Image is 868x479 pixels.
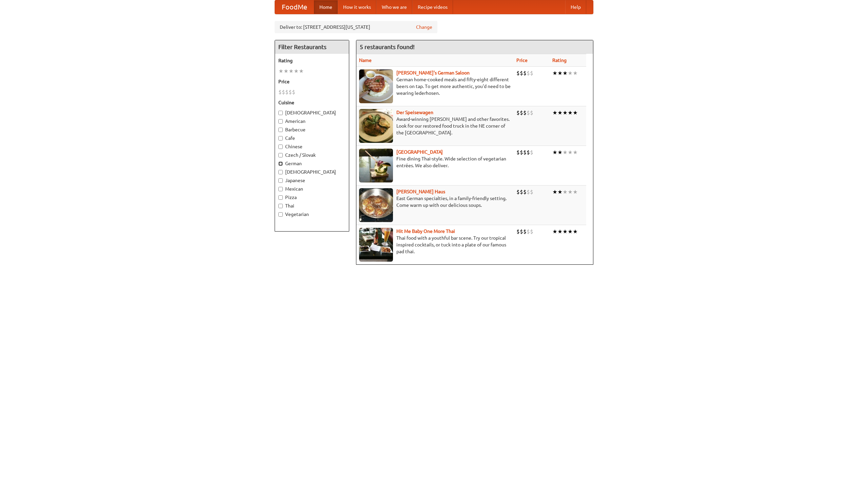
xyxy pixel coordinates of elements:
img: esthers.jpg [359,69,393,103]
input: Thai [278,204,283,208]
a: [PERSON_NAME] Haus [396,189,445,194]
li: ★ [289,67,294,75]
li: ★ [568,149,573,156]
input: Cafe [278,136,283,140]
a: Der Speisewagen [396,110,433,115]
input: American [278,119,283,124]
li: ★ [557,69,563,77]
li: $ [282,88,285,96]
p: Thai food with a youthful bar scene. Try our tropical inspired cocktails, or tuck into a plate of... [359,235,511,255]
input: [DEMOGRAPHIC_DATA] [278,111,283,115]
a: Change [416,24,432,30]
a: Hit Me Baby One More Thai [396,228,455,234]
h5: Cuisine [278,99,346,106]
li: $ [523,109,527,116]
li: ★ [573,69,578,77]
li: $ [516,109,520,116]
li: ★ [294,67,299,75]
img: satay.jpg [359,149,393,182]
a: Home [314,0,338,14]
li: ★ [563,228,568,235]
input: German [278,161,283,166]
label: Pizza [278,194,346,201]
p: German home-cooked meals and fifty-eight different beers on tap. To get more authentic, you'd nee... [359,76,511,96]
li: $ [520,109,523,116]
li: ★ [283,67,289,75]
li: ★ [557,228,563,235]
label: Czech / Slovak [278,152,346,158]
li: ★ [573,109,578,116]
h5: Price [278,78,346,85]
li: $ [527,69,530,77]
li: ★ [557,109,563,116]
div: Deliver to: [STREET_ADDRESS][US_STATE] [275,21,437,33]
li: $ [523,228,527,235]
li: ★ [568,188,573,196]
h4: Filter Restaurants [275,40,349,54]
li: $ [278,88,282,96]
li: ★ [573,188,578,196]
p: Award-winning [PERSON_NAME] and other favorites. Look for our restored food truck in the NE corne... [359,116,511,136]
li: ★ [563,149,568,156]
li: $ [516,188,520,196]
li: $ [527,228,530,235]
a: Recipe videos [412,0,453,14]
li: ★ [552,109,557,116]
li: $ [520,188,523,196]
li: $ [530,149,533,156]
li: ★ [568,69,573,77]
img: babythai.jpg [359,228,393,262]
h5: Rating [278,57,346,64]
a: Who we are [376,0,412,14]
li: $ [520,149,523,156]
li: ★ [299,67,304,75]
li: ★ [552,149,557,156]
li: ★ [563,69,568,77]
input: Vegetarian [278,212,283,217]
label: Thai [278,202,346,209]
a: Rating [552,58,567,63]
li: $ [516,228,520,235]
label: American [278,118,346,125]
li: ★ [278,67,283,75]
a: Name [359,58,372,63]
li: ★ [557,188,563,196]
label: Cafe [278,135,346,141]
input: [DEMOGRAPHIC_DATA] [278,170,283,174]
li: ★ [563,188,568,196]
li: $ [530,69,533,77]
input: Chinese [278,145,283,149]
a: Price [516,58,528,63]
a: [PERSON_NAME]'s German Saloon [396,70,470,75]
li: $ [520,69,523,77]
img: kohlhaus.jpg [359,188,393,222]
li: ★ [563,109,568,116]
li: $ [523,149,527,156]
label: German [278,160,346,167]
label: Japanese [278,177,346,184]
li: ★ [552,228,557,235]
label: [DEMOGRAPHIC_DATA] [278,169,346,175]
li: $ [527,188,530,196]
li: $ [530,109,533,116]
li: $ [523,69,527,77]
label: Vegetarian [278,211,346,218]
b: [GEOGRAPHIC_DATA] [396,149,443,155]
li: $ [520,228,523,235]
label: Barbecue [278,126,346,133]
li: ★ [552,69,557,77]
input: Czech / Slovak [278,153,283,157]
li: $ [516,149,520,156]
li: ★ [568,228,573,235]
li: ★ [557,149,563,156]
li: ★ [573,228,578,235]
li: ★ [573,149,578,156]
li: $ [530,228,533,235]
input: Barbecue [278,128,283,132]
li: ★ [552,188,557,196]
li: $ [289,88,292,96]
